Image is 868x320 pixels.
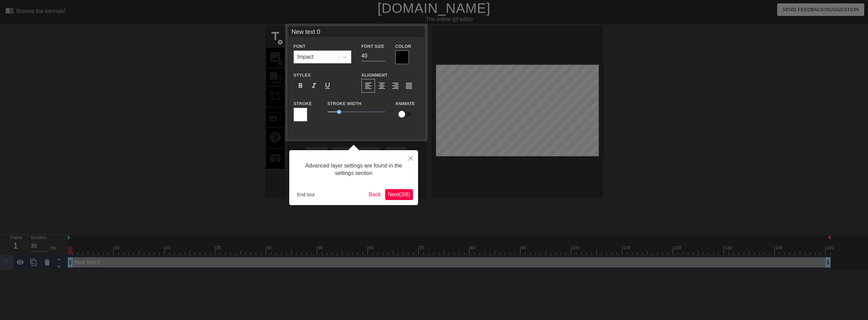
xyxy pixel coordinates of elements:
div: Advanced layer settings are found in the settings section [294,155,413,184]
button: Back [366,189,384,200]
span: Next ( 3 / 6 ) [388,192,410,197]
button: Close [403,150,418,166]
button: Next [385,189,413,200]
button: End tour [294,189,318,200]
